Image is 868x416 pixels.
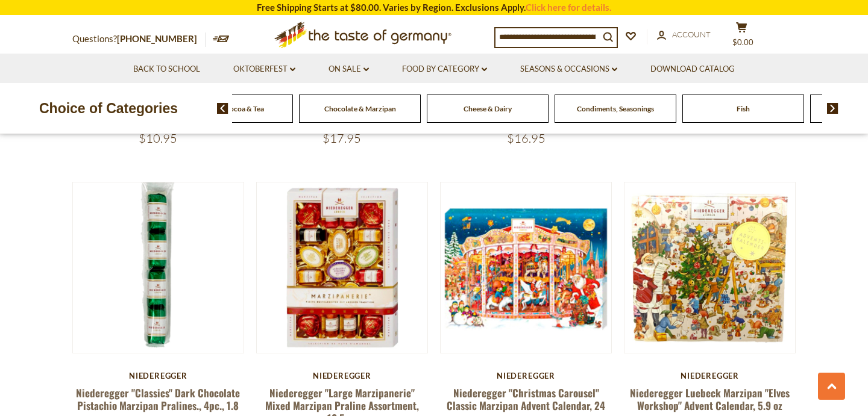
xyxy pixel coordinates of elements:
[217,103,228,114] img: previous arrow
[117,33,197,44] a: [PHONE_NUMBER]
[630,385,790,413] a: Niederegger Luebeck Marzipan "Elves Workshop" Advent Calendar, 5.9 oz
[402,63,487,76] a: Food By Category
[526,2,611,13] a: Click here for details.
[624,371,796,380] div: Niederegger
[133,63,200,76] a: Back to School
[233,63,295,76] a: Oktoberfest
[139,131,177,146] span: $10.95
[73,182,244,353] img: Niederegger
[657,28,711,42] a: Account
[256,371,428,380] div: Niederegger
[577,104,654,113] a: Condiments, Seasonings
[441,182,611,353] img: Niederegger
[672,29,711,39] span: Account
[827,103,838,114] img: next arrow
[650,63,735,76] a: Download Catalog
[732,37,753,47] span: $0.00
[322,131,361,146] span: $17.95
[737,104,750,113] a: Fish
[329,63,369,76] a: On Sale
[723,22,759,52] button: $0.00
[624,182,795,353] img: Niederegger
[440,371,612,380] div: Niederegger
[507,131,546,146] span: $16.95
[464,104,512,113] a: Cheese & Dairy
[257,182,427,353] img: Niederegger
[72,31,206,47] p: Questions?
[324,104,396,113] a: Chocolate & Marzipan
[201,104,264,113] a: Coffee, Cocoa & Tea
[520,63,617,76] a: Seasons & Occasions
[72,371,244,380] div: Niederegger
